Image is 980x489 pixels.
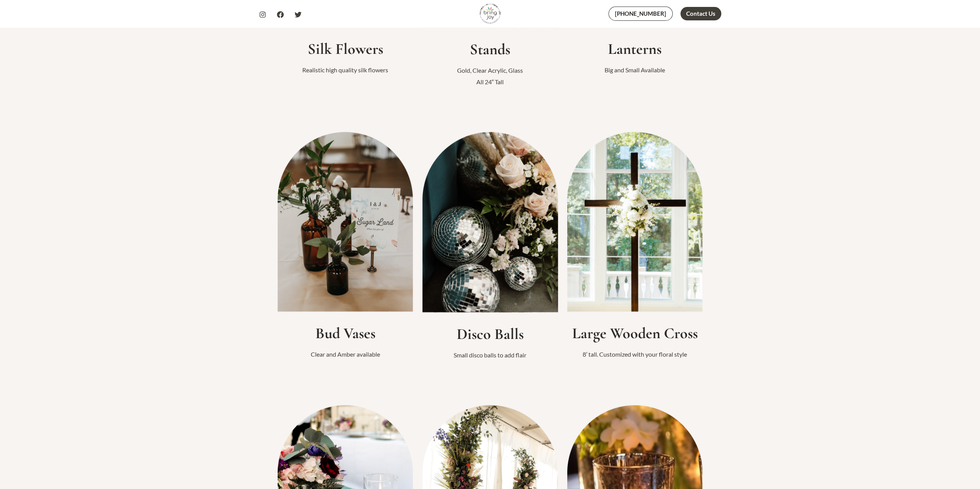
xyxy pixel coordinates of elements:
[479,3,501,24] img: Bring Joy
[278,64,413,76] p: Realistic high quality silk flowers
[278,40,413,58] h2: Silk Flowers
[277,11,284,18] a: Facebook
[295,11,302,18] a: Twitter
[567,64,703,76] p: Big and Small Available
[422,349,558,361] p: Small disco balls to add flair
[278,324,413,342] h2: Bud Vases
[567,349,703,360] p: 8′ tall. Customized with your floral style
[608,7,673,21] a: [PHONE_NUMBER]
[259,11,266,18] a: Instagram
[422,325,558,343] h2: Disco Balls
[278,349,413,360] p: Clear and Amber available
[567,40,703,58] h2: Lanterns
[422,40,558,58] h2: Stands
[422,65,558,87] p: Gold, Clear Acrylic, Glass All 24″ Tall
[567,324,703,342] h2: Large Wooden Cross
[680,7,721,20] a: Contact Us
